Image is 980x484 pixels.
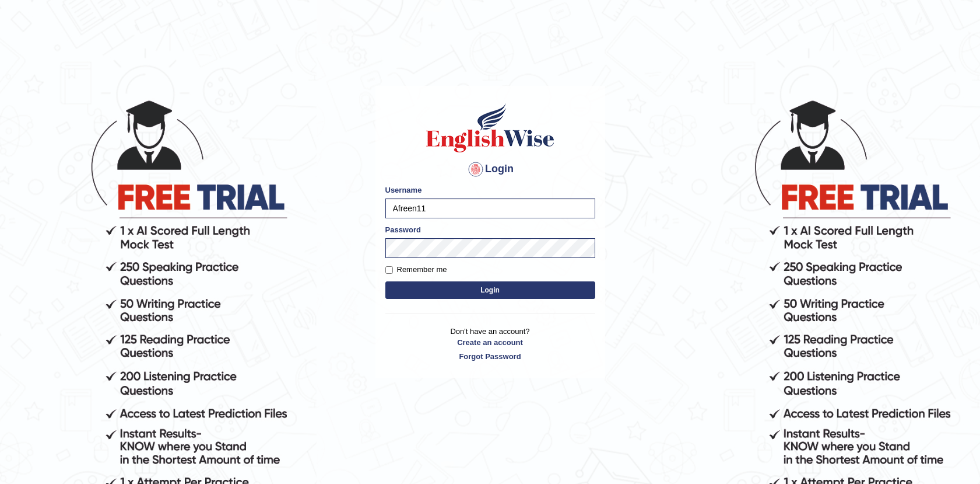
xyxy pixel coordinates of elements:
[385,281,595,299] button: Login
[424,102,557,154] img: Logo of English Wise sign in for intelligent practice with AI
[385,337,595,348] a: Create an account
[385,224,421,235] label: Password
[385,184,422,196] label: Username
[385,326,595,362] p: Don't have an account?
[385,160,595,179] h4: Login
[385,351,595,362] a: Forgot Password
[385,266,393,274] input: Remember me
[385,264,447,276] label: Remember me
